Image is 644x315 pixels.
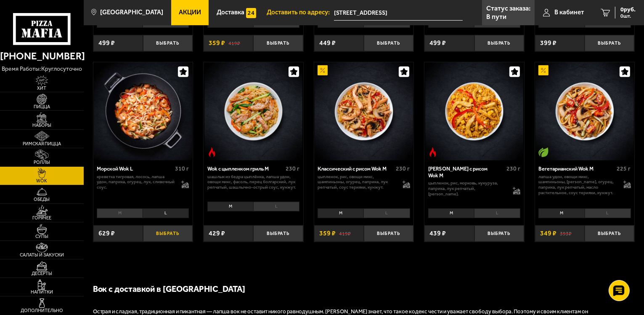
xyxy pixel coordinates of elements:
p: шашлык из бедра цыплёнка, лапша удон, овощи микс, фасоль, перец болгарский, лук репчатый, шашлычн... [207,174,299,190]
button: Выбрать [253,35,303,51]
p: Вок с доставкой в [GEOGRAPHIC_DATA] [93,283,598,295]
button: Выбрать [143,35,193,51]
span: 449 ₽ [319,40,336,46]
div: Wok с цыпленком гриль M [207,166,284,172]
button: Выбрать [364,35,413,51]
span: 230 г [506,165,520,172]
img: Вегетарианское блюдо [538,147,549,157]
span: 0 руб. [620,7,636,13]
li: L [143,208,189,218]
div: Классический с рисом Wok M [318,166,394,172]
button: Выбрать [253,225,303,242]
input: Ваш адрес доставки [334,5,463,21]
p: цыпленок, рис, овощи микс, шампиньоны, огурец, паприка, лук репчатый, соус терияки, кунжут. [318,174,395,190]
p: цыпленок, рис, морковь, кукуруза, паприка, лук репчатый, [PERSON_NAME]. [428,181,506,197]
s: 393 ₽ [560,230,572,237]
span: 230 г [286,165,299,172]
li: M [428,208,474,218]
span: 499 ₽ [429,40,446,46]
a: Острое блюдоWok с цыпленком гриль M [204,62,303,161]
li: M [207,202,253,211]
li: M [318,208,363,218]
button: Выбрать [585,35,634,51]
span: 439 ₽ [429,230,446,237]
span: проспект Энергетиков, 3Б [334,5,463,21]
span: 359 ₽ [209,40,225,46]
span: 0 шт. [620,13,636,19]
button: Выбрать [585,225,634,242]
div: Вегетарианский Wok M [538,166,615,172]
img: Карри с рисом Wok M [425,62,524,161]
img: Вегетарианский Wok M [535,62,634,161]
s: 419 ₽ [339,230,351,237]
li: L [474,208,520,218]
li: M [538,208,584,218]
p: В пути [486,13,506,20]
li: L [363,208,410,218]
img: Wok с цыпленком гриль M [204,62,303,161]
span: 230 г [396,165,410,172]
img: Острое блюдо [428,147,438,157]
span: 310 г [175,165,189,172]
span: 429 ₽ [209,230,225,237]
li: M [97,208,143,218]
li: L [253,202,299,211]
p: Статус заказа: [486,5,530,12]
li: L [585,208,631,218]
span: В кабинет [554,9,584,16]
span: Доставка [217,9,244,16]
span: Доставить по адресу: [267,9,334,16]
button: Выбрать [143,225,193,242]
span: 629 ₽ [98,230,115,237]
p: креветка тигровая, лосось, лапша удон, паприка, огурец, лук, сливочный соус. [97,174,175,190]
span: 399 ₽ [540,40,557,46]
p: лапша удон, овощи микс, шампиньоны, [PERSON_NAME], огурец, паприка, лук репчатый, масло раститель... [538,174,616,196]
button: Выбрать [474,35,524,51]
span: 225 г [617,165,631,172]
span: [GEOGRAPHIC_DATA] [100,9,163,16]
img: 15daf4d41897b9f0e9f617042186c801.svg [246,8,256,18]
img: Акционный [318,65,328,75]
img: Акционный [538,65,549,75]
span: 349 ₽ [540,230,557,237]
div: [PERSON_NAME] с рисом Wok M [428,166,504,179]
span: 359 ₽ [319,230,336,237]
img: Классический с рисом Wok M [315,62,413,161]
button: Выбрать [474,225,524,242]
a: АкционныйКлассический с рисом Wok M [314,62,414,161]
span: 499 ₽ [98,40,115,46]
div: Морской Wok L [97,166,173,172]
button: Выбрать [364,225,413,242]
a: Острое блюдоКарри с рисом Wok M [424,62,524,161]
s: 419 ₽ [228,40,240,46]
span: Акции [179,9,201,16]
a: АкционныйВегетарианское блюдоВегетарианский Wok M [535,62,635,161]
div: 0 [204,199,303,220]
img: Морской Wok L [94,62,192,161]
img: Острое блюдо [207,147,217,157]
a: Морской Wok L [93,62,193,161]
